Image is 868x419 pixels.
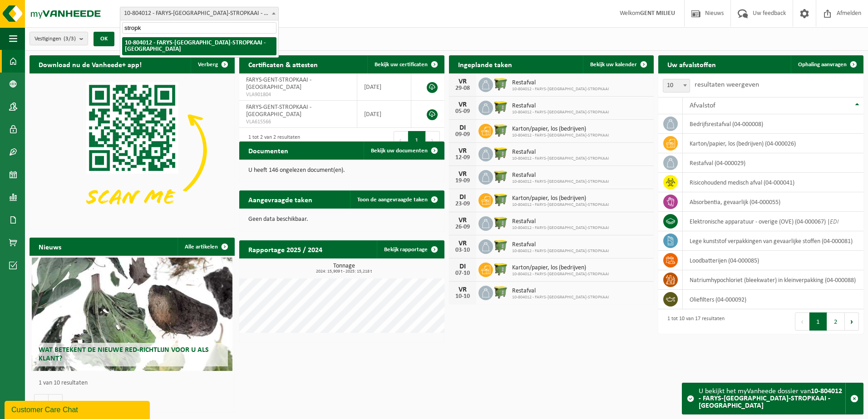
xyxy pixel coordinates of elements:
[683,153,863,173] td: restafval (04-000029)
[454,270,472,277] div: 07-10
[454,155,472,161] div: 12-09
[512,241,609,248] span: Restafval
[408,131,426,149] button: 1
[827,312,845,331] button: 2
[454,147,472,155] div: VR
[512,172,609,179] span: Restafval
[798,62,847,68] span: Ophaling aanvragen
[512,126,609,133] span: Karton/papier, los (bedrijven)
[94,32,114,46] button: OK
[239,55,327,73] h2: Certificaten & attesten
[454,201,472,207] div: 23-09
[122,37,276,55] li: 10-804012 - FARYS-[GEOGRAPHIC_DATA]-STROPKAAI - [GEOGRAPHIC_DATA]
[39,380,230,386] p: 1 van 10 resultaten
[512,264,609,272] span: Karton/papier, los (bedrijven)
[198,62,218,68] span: Verberg
[454,217,472,224] div: VR
[683,290,863,309] td: oliefilters (04-000092)
[454,78,472,85] div: VR
[512,79,609,87] span: Restafval
[663,79,690,93] span: 10
[454,124,472,132] div: DI
[512,133,609,138] span: 10-804012 - FARYS-[GEOGRAPHIC_DATA]-STROPKAAI
[30,55,151,73] h2: Download nu de Vanheede+ app!
[350,190,444,209] a: Toon de aangevraagde taken
[244,130,300,150] div: 1 tot 2 van 2 resultaten
[683,270,863,290] td: natriumhypochloriet (bleekwater) in kleinverpakking (04-000088)
[454,224,472,230] div: 26-09
[493,169,508,184] img: WB-1100-HPE-GN-50
[512,225,609,231] span: 10-804012 - FARYS-[GEOGRAPHIC_DATA]-STROPKAAI
[244,269,444,274] span: 2024: 15,909 t - 2025: 15,218 t
[394,131,408,149] button: Previous
[454,85,472,92] div: 29-08
[35,32,76,46] span: Vestigingen
[512,218,609,225] span: Restafval
[695,81,759,88] label: resultaten weergeven
[454,263,472,270] div: DI
[493,76,508,92] img: WB-1100-HPE-GN-50
[454,286,472,293] div: VR
[683,114,863,134] td: bedrijfsrestafval (04-000008)
[590,62,637,68] span: Bekijk uw kalender
[454,132,472,138] div: 09-09
[246,104,311,118] span: FARYS-GENT-STROPKAAI - [GEOGRAPHIC_DATA]
[699,383,845,414] div: U bekijkt het myVanheede dossier van
[454,101,472,108] div: VR
[357,197,428,203] span: Toon de aangevraagde taken
[30,73,235,227] img: Download de VHEPlus App
[493,99,508,115] img: WB-1100-HPE-GN-50
[493,284,508,300] img: WB-1100-HPE-GN-50
[512,287,609,295] span: Restafval
[683,173,863,192] td: risicohoudend medisch afval (04-000041)
[30,238,70,255] h2: Nieuws
[248,216,435,223] p: Geen data beschikbaar.
[454,108,472,115] div: 05-09
[512,195,609,202] span: Karton/papier, los (bedrijven)
[795,312,809,331] button: Previous
[663,312,725,331] div: 1 tot 10 van 17 resultaten
[658,55,725,73] h2: Uw afvalstoffen
[809,312,827,331] button: 1
[493,215,508,230] img: WB-1100-HPE-GN-50
[5,399,152,419] iframe: chat widget
[426,131,440,149] button: Next
[512,149,609,156] span: Restafval
[449,55,521,73] h2: Ingeplande taken
[663,79,690,92] span: 10
[512,272,609,277] span: 10-804012 - FARYS-[GEOGRAPHIC_DATA]-STROPKAAI
[512,202,609,208] span: 10-804012 - FARYS-[GEOGRAPHIC_DATA]-STROPKAAI
[371,148,428,154] span: Bekijk uw documenten
[512,87,609,92] span: 10-804012 - FARYS-[GEOGRAPHIC_DATA]-STROPKAAI
[690,102,715,109] span: Afvalstof
[239,240,331,258] h2: Rapportage 2025 / 2024
[512,179,609,185] span: 10-804012 - FARYS-[GEOGRAPHIC_DATA]-STROPKAAI
[120,7,279,20] span: 10-804012 - FARYS-GENT-STROPKAAI - GENT
[246,118,350,126] span: VLA615566
[39,346,209,362] span: Wat betekent de nieuwe RED-richtlijn voor u als klant?
[357,101,411,128] td: [DATE]
[357,73,411,101] td: [DATE]
[683,192,863,212] td: absorbentia, gevaarlijk (04-000055)
[683,212,863,231] td: elektronische apparatuur - overige (OVE) (04-000067) |
[246,91,350,98] span: VLA901804
[640,10,675,17] strong: GENT MILIEU
[49,394,63,412] button: Volgende
[683,251,863,270] td: loodbatterijen (04-000085)
[493,146,508,161] img: WB-1100-HPE-GN-50
[493,192,508,207] img: WB-1100-HPE-GN-50
[845,312,859,331] button: Next
[512,156,609,161] span: 10-804012 - FARYS-[GEOGRAPHIC_DATA]-STROPKAAI
[454,171,472,178] div: VR
[493,261,508,277] img: WB-1100-HPE-GN-50
[239,141,297,159] h2: Documenten
[512,248,609,254] span: 10-804012 - FARYS-[GEOGRAPHIC_DATA]-STROPKAAI
[34,394,49,412] button: Vorige
[375,62,428,68] span: Bekijk uw certificaten
[699,388,842,409] strong: 10-804012 - FARYS-[GEOGRAPHIC_DATA]-STROPKAAI - [GEOGRAPHIC_DATA]
[493,122,508,138] img: WB-1100-HPE-GN-50
[830,219,838,225] i: EDI
[512,110,609,115] span: 10-804012 - FARYS-[GEOGRAPHIC_DATA]-STROPKAAI
[64,36,76,42] count: (3/3)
